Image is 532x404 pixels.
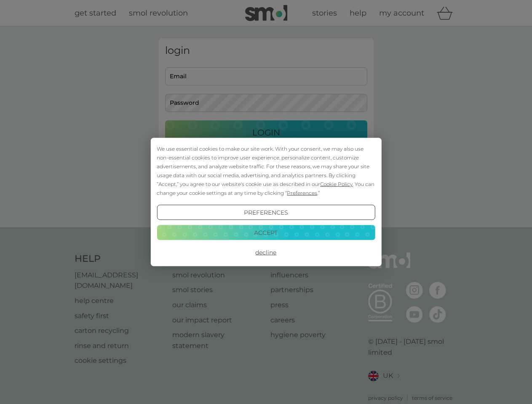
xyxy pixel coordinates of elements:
[157,225,375,240] button: Accept
[320,181,353,187] span: Cookie Policy
[150,138,381,266] div: Cookie Consent Prompt
[157,144,375,197] div: We use essential cookies to make our site work. With your consent, we may also use non-essential ...
[157,205,375,220] button: Preferences
[157,245,375,260] button: Decline
[287,190,317,196] span: Preferences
